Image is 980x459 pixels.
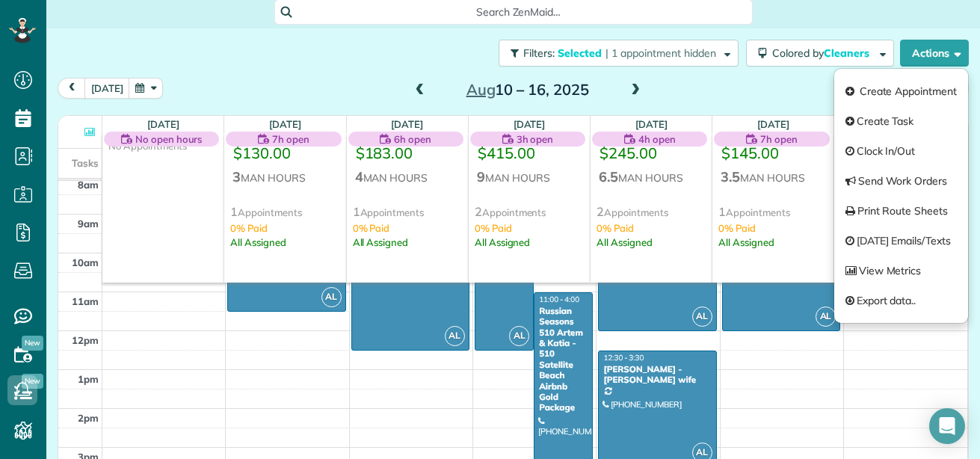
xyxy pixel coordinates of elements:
div: Appointments [597,203,706,221]
span: AL [692,306,712,327]
span: All Assigned [475,236,531,248]
span: Tasks [72,157,99,169]
span: No open hours [135,132,203,147]
div: Man Hours [718,167,828,190]
div: Appointments [230,203,339,221]
span: 11am [72,295,99,307]
div: $245.00 [597,139,706,167]
a: [DATE] Emails/Texts [834,226,968,256]
span: 3.5 [721,168,740,185]
span: 9 [477,168,485,185]
div: $145.00 [718,139,828,167]
div: 0% Paid [718,221,828,235]
span: Aug [466,80,496,99]
span: 12pm [72,334,99,346]
a: [DATE] [269,118,301,130]
span: AL [509,326,529,346]
a: Create Task [834,106,968,136]
div: Appointments [353,203,462,221]
button: [DATE] [84,78,130,98]
a: Create Appointment [834,76,968,106]
span: 6h open [394,132,431,147]
span: 7h open [760,132,798,147]
span: AL [445,326,465,346]
div: $130.00 [230,139,339,167]
button: prev [58,78,86,98]
button: Colored byCleaners [746,40,894,67]
span: 12:30 - 3:30 [603,353,644,363]
a: Clock In/Out [834,136,968,166]
div: Russian Seasons 510 Artem & Katia - 510 Satellite Beach Airbnb Gold Package [538,306,588,413]
span: All Assigned [230,236,286,248]
a: View Metrics [834,256,968,286]
div: Man Hours [230,167,339,190]
div: $183.00 [353,139,462,167]
div: 0% Paid [353,221,462,235]
div: No Appointments [102,133,224,369]
span: 2 [597,204,604,219]
span: AL [816,306,836,327]
span: 10am [72,256,99,268]
a: [DATE] [147,118,179,130]
span: Filters: [523,46,555,60]
span: AL [321,287,342,307]
span: 1pm [78,373,99,385]
div: Man Hours [353,167,462,190]
span: All Assigned [718,236,774,248]
span: New [22,336,43,351]
span: All Assigned [597,236,653,248]
a: [DATE] [757,118,789,130]
span: Colored by [772,46,875,60]
button: Actions [900,40,969,67]
a: Export data.. [834,286,968,315]
span: 2pm [78,412,99,424]
a: [DATE] [514,118,546,130]
a: Print Route Sheets [834,196,968,226]
button: Filters: Selected | 1 appointment hidden [499,40,739,67]
span: | 1 appointment hidden [605,46,716,60]
h2: 10 – 16, 2025 [434,81,621,98]
div: Open Intercom Messenger [929,408,965,444]
a: Send Work Orders [834,166,968,196]
div: [PERSON_NAME] - [PERSON_NAME] wife [603,364,712,386]
div: Man Hours [597,167,706,190]
span: Cleaners [824,46,872,60]
span: 1 [718,204,726,219]
span: 2 [475,204,482,219]
span: 11:00 - 4:00 [539,295,579,304]
div: 0% Paid [475,221,584,235]
span: 8am [78,179,99,191]
span: Selected [558,46,603,60]
span: 1 [230,204,238,219]
span: All Assigned [353,236,409,248]
span: 1 [353,204,360,219]
div: Man Hours [475,167,584,190]
a: Filters: Selected | 1 appointment hidden [491,40,739,67]
div: 0% Paid [230,221,339,235]
div: $415.00 [475,139,584,167]
a: [DATE] [391,118,423,130]
span: 6.5 [599,168,618,185]
span: 9am [78,218,99,229]
span: 4 [355,168,363,185]
a: [DATE] [635,118,668,130]
span: 7h open [272,132,309,147]
div: 0% Paid [597,221,706,235]
div: Appointments [475,203,584,221]
div: Appointments [718,203,828,221]
span: 3h open [517,132,554,147]
span: 4h open [638,132,676,147]
span: 3 [232,168,241,185]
